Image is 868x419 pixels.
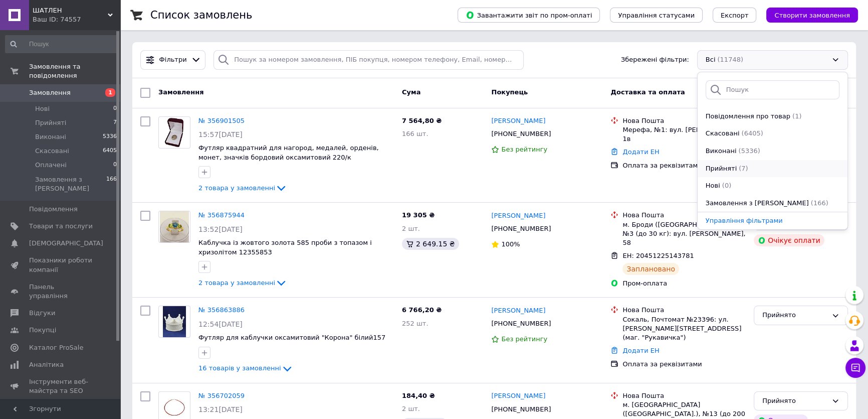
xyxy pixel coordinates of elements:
div: м. Броди ([GEOGRAPHIC_DATA].), №3 (до 30 кг): вул. [PERSON_NAME], 58 [622,220,746,248]
span: Повідомлення про товар [706,112,790,121]
span: Замовлення та повідомлення [29,62,120,80]
span: Прийняті [706,164,737,174]
div: Очікує оплати [754,234,824,246]
span: Оплачені [35,161,67,170]
span: 7 564,80 ₴ [402,117,442,124]
button: Управління статусами [610,8,703,23]
span: Завантажити звіт по пром-оплаті [466,11,592,20]
span: 166 [106,175,117,193]
span: Cума [402,88,420,96]
span: 6 766,20 ₴ [402,306,442,314]
button: Створити замовлення [766,8,858,23]
a: Фото товару [158,116,190,149]
a: 2 товара у замовленні [198,279,287,287]
span: 15:57[DATE] [198,130,243,138]
a: Додати ЕН [622,148,659,156]
span: (166) [811,199,828,207]
a: № 356702059 [198,392,245,399]
span: Створити замовлення [774,12,850,19]
a: Фото товару [158,306,190,338]
span: (5336) [738,147,760,155]
span: Нові [35,104,50,113]
span: Повідомлення [29,205,78,214]
a: 2 товара у замовленні [198,184,287,192]
span: 2 товара у замовленні [198,279,275,287]
button: Завантажити звіт по пром-оплаті [458,8,600,23]
span: Управління статусами [618,12,695,19]
span: Без рейтингу [501,146,547,153]
span: Каталог ProSale [29,343,83,352]
span: 1 [105,88,115,97]
a: [PERSON_NAME] [491,306,545,316]
button: Чат з покупцем [845,358,865,378]
a: Футляр квадратний для нагород, медалей, орденів, монет, значків бордовий оксамитовий 220/к [198,144,379,161]
span: Покупець [491,88,528,96]
span: [DEMOGRAPHIC_DATA] [29,239,103,248]
a: Футляр для каблучки оксамитовий "Корона" білий157 [198,334,385,341]
a: Створити замовлення [756,11,858,19]
span: 2 товара у замовленні [198,184,275,192]
span: Збережені фільтри: [621,55,689,65]
span: Показники роботи компанії [29,256,93,274]
h1: Список замовлень [150,9,252,21]
span: Виконані [706,147,737,156]
div: Оплата за реквізитами [622,161,746,170]
span: 13:21[DATE] [198,405,243,413]
a: [PERSON_NAME] [491,211,545,221]
div: Нова Пошта [622,391,746,400]
span: Виконані [35,132,66,142]
a: Фото товару [158,211,190,243]
a: № 356901505 [198,117,245,124]
span: [PHONE_NUMBER] [491,130,551,137]
span: Замовлення з Розетки [706,199,809,208]
span: [PHONE_NUMBER] [491,225,551,232]
span: 16 товарів у замовленні [198,364,281,372]
span: Експорт [721,12,749,19]
span: 7 [113,118,117,127]
span: 12:54[DATE] [198,320,243,328]
span: 166 шт. [402,130,428,137]
a: Каблучка із жовтого золота 585 проби з топазом і хризолітом 12355853 [198,239,372,256]
div: Прийнято [762,310,827,321]
div: Заплановано [622,263,679,275]
span: 100% [501,240,520,248]
a: № 356875944 [198,211,245,219]
div: Пром-оплата [622,279,746,288]
span: Відгуки [29,309,55,318]
div: Оплата за реквізитами [622,360,746,369]
a: [PERSON_NAME] [491,391,545,401]
span: Покупці [29,326,56,335]
span: Доставка та оплата [610,88,685,96]
span: 13:52[DATE] [198,225,243,233]
span: Управління фільтрами [706,217,783,224]
span: Замовлення [158,88,203,96]
span: Товари та послуги [29,222,93,231]
span: 0 [113,104,117,113]
span: Скасовані [35,147,69,156]
span: Замовлення з [PERSON_NAME] [35,175,106,193]
span: Фільтри [159,55,187,65]
button: Експорт [713,8,757,23]
a: [PERSON_NAME] [491,116,545,126]
span: [PHONE_NUMBER] [491,320,551,327]
div: Нова Пошта [622,306,746,315]
div: Нова Пошта [622,211,746,220]
div: 2 649.15 ₴ [402,238,459,250]
img: Фото товару [163,117,186,148]
span: 5336 [103,132,117,142]
span: ШАТЛЕН [33,6,108,15]
span: 6405 [103,147,117,156]
span: Прийняті [35,118,66,127]
span: (0) [722,182,731,189]
span: Інструменти веб-майстра та SEO [29,377,93,395]
input: Пошук за номером замовлення, ПІБ покупця, номером телефону, Email, номером накладної [213,50,524,70]
div: Прийнято [762,396,827,406]
span: Нові [706,181,720,191]
input: Пошук [706,80,839,100]
span: 184,40 ₴ [402,392,435,399]
span: 2 шт. [402,405,420,412]
span: 2 шт. [402,225,420,232]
